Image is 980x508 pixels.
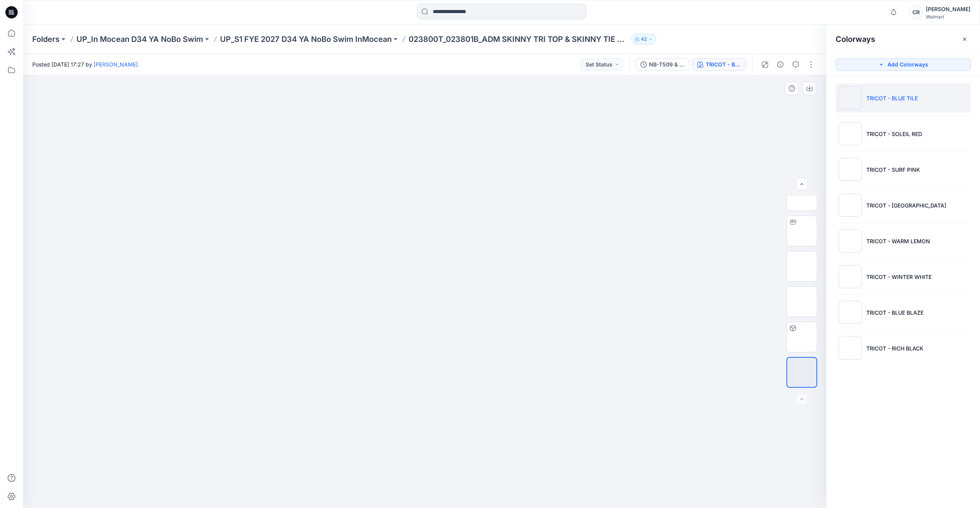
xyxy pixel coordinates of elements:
[866,344,924,352] p: TRICOT - RICH BLACK
[866,273,932,281] p: TRICOT - WINTER WHITE
[32,60,138,68] span: Posted [DATE] 17:27 by
[32,34,60,45] a: Folders
[839,194,862,217] img: TRICOT - MAPLEWOOD
[866,309,924,317] p: TRICOT - BLUE BLAZE
[836,58,971,71] button: Add Colorways
[866,201,946,209] p: TRICOT - [GEOGRAPHIC_DATA]
[866,237,930,245] p: TRICOT - WARM LEMON
[926,14,970,20] div: Walmart
[706,60,741,69] div: TRICOT - BLUE TILE
[641,35,647,43] p: 42
[76,34,203,45] a: UP_In Mocean D34 YA NoBo Swim
[839,86,862,110] img: TRICOT - BLUE TILE
[839,337,862,360] img: TRICOT - RICH BLACK
[692,58,746,71] button: TRICOT - BLUE TILE
[866,130,922,138] p: TRICOT - SOLEIL RED
[836,35,875,44] h2: Colorways
[631,34,656,45] button: 42
[649,60,684,69] div: NB-T509 & NB-B507_OPT1
[636,58,689,71] button: NB-T509 & NB-B507_OPT1
[839,265,862,288] img: TRICOT - WINTER WHITE
[94,61,138,68] a: [PERSON_NAME]
[409,34,628,45] p: 023800T_023801B_ADM SKINNY TRI TOP & SKINNY TIE MID RISE
[839,158,862,181] img: TRICOT - SURF PINK
[866,166,920,174] p: TRICOT - SURF PINK
[909,5,923,19] div: CR
[839,301,862,324] img: TRICOT - BLUE BLAZE
[839,229,862,252] img: TRICOT - WARM LEMON
[866,94,918,102] p: TRICOT - BLUE TILE
[839,122,862,145] img: TRICOT - SOLEIL RED
[774,58,786,71] button: Details
[926,5,970,14] div: [PERSON_NAME]
[220,34,392,45] a: UP_S1 FYE 2027 D34 YA NoBo Swim InMocean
